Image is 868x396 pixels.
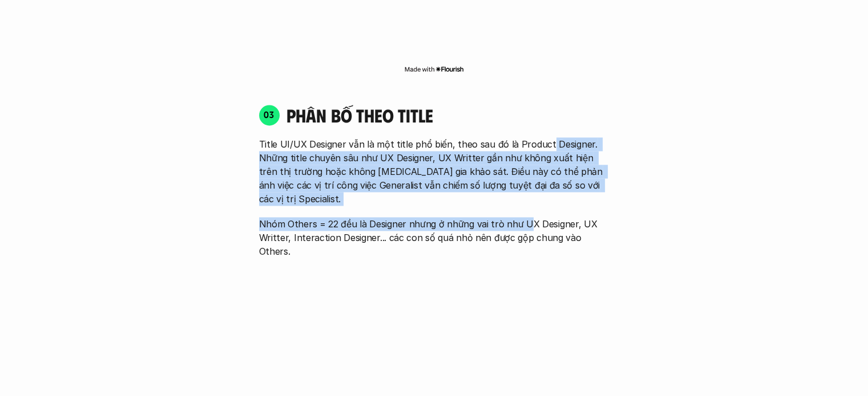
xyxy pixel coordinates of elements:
[404,64,464,74] img: Made with Flourish
[259,217,609,258] p: Nhóm Others = 22 đều là Designer nhưng ở những vai trò như UX Designer, UX Writter, Interaction D...
[286,104,609,126] h4: phân bố theo title
[264,110,274,119] p: 03
[259,137,609,206] p: Title UI/UX Designer vẫn là một title phổ biến, theo sau đó là Product Designer. Những title chuy...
